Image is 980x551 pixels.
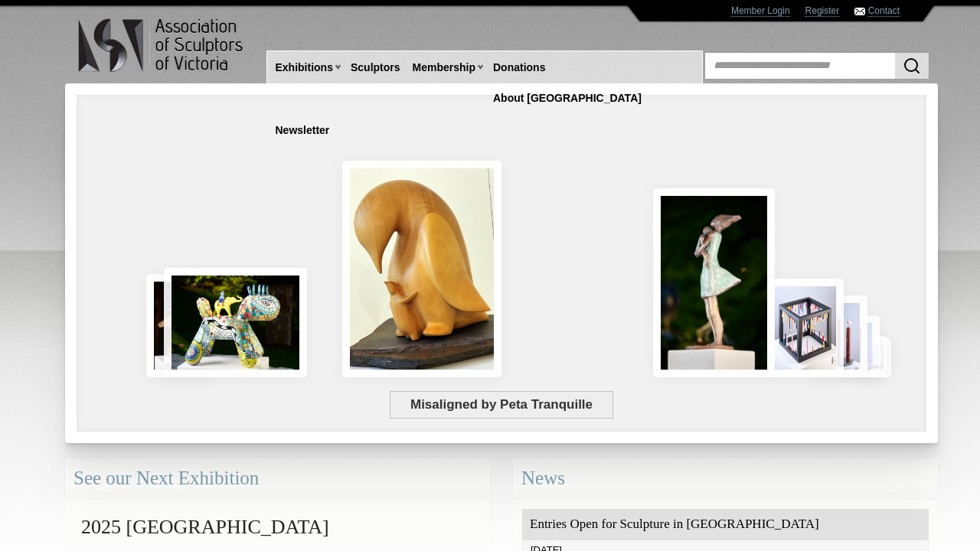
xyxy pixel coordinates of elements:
[487,54,551,82] a: Donations
[269,116,336,145] a: Newsletter
[407,54,482,82] a: Membership
[522,509,929,540] div: Entries Open for Sculpture in [GEOGRAPHIC_DATA]
[342,161,501,377] img: Scars of Devotion
[345,54,407,82] a: Sculptors
[731,5,790,17] a: Member Login
[77,15,246,76] img: logo.png
[854,8,865,15] img: Contact ASV
[805,5,840,17] a: Register
[269,54,339,82] a: Exhibitions
[65,458,490,499] div: See our Next Exhibition
[513,458,938,499] div: News
[390,391,612,419] span: Misaligned by Peta Tranquille
[73,508,482,546] h2: 2025 [GEOGRAPHIC_DATA]
[653,188,775,377] img: Connection
[487,84,648,112] a: About [GEOGRAPHIC_DATA]
[868,5,900,17] a: Contact
[903,57,921,75] img: Search
[767,279,843,377] img: Misaligned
